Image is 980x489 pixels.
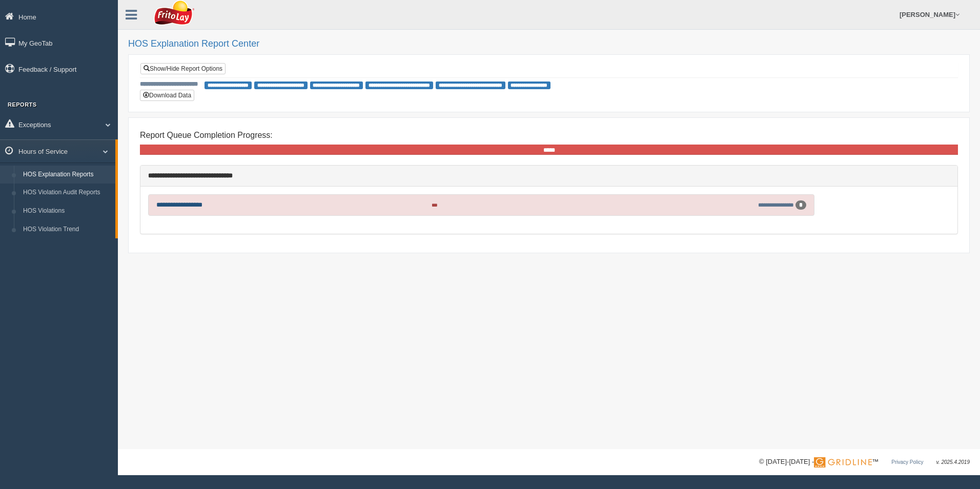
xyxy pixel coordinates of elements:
span: v. 2025.4.2019 [936,459,970,465]
a: Show/Hide Report Options [140,63,226,74]
a: HOS Violation Audit Reports [18,184,115,202]
button: Download Data [140,90,194,101]
a: HOS Explanation Reports [18,166,115,184]
a: Privacy Policy [891,459,923,465]
img: Gridline [814,457,872,467]
a: HOS Violations [18,202,115,220]
h2: HOS Explanation Report Center [128,39,970,49]
h4: Report Queue Completion Progress: [140,131,958,140]
div: © [DATE]-[DATE] - ™ [759,457,970,467]
a: HOS Violation Trend [18,220,115,239]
